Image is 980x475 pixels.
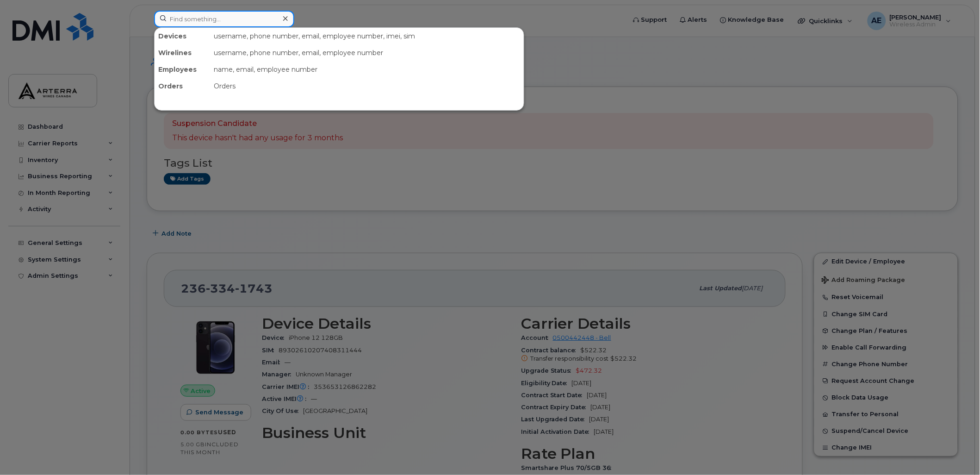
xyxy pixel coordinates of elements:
div: Orders [210,78,524,94]
div: Orders [155,78,210,94]
div: Devices [155,28,210,44]
div: Wirelines [155,44,210,61]
div: username, phone number, email, employee number [210,44,524,61]
div: username, phone number, email, employee number, imei, sim [210,28,524,44]
div: Employees [155,61,210,78]
div: name, email, employee number [210,61,524,78]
